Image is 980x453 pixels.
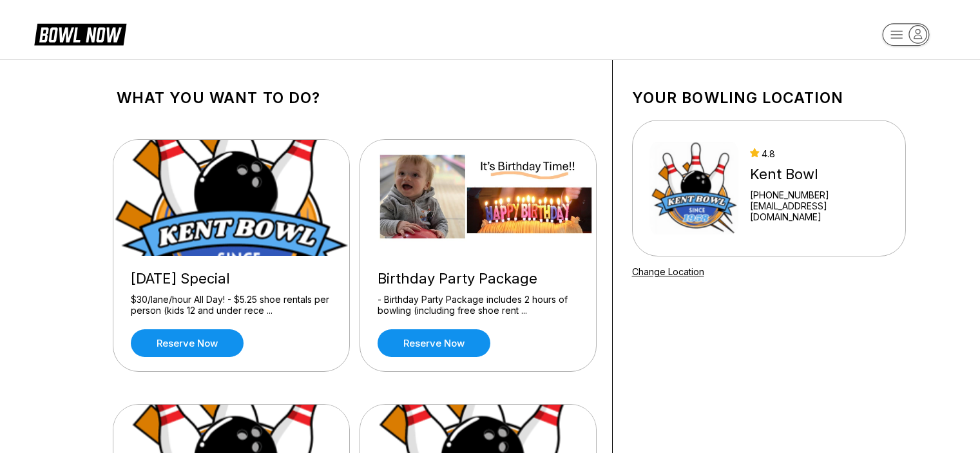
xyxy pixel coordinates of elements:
[378,270,579,287] div: Birthday Party Package
[378,294,579,316] div: - Birthday Party Package includes 2 hours of bowling (including free shoe rent ...
[750,200,888,222] a: [EMAIL_ADDRESS][DOMAIN_NAME]
[750,189,888,200] div: [PHONE_NUMBER]
[131,270,332,287] div: [DATE] Special
[113,140,351,256] img: Wednesday Special
[632,89,906,107] h1: Your bowling location
[649,140,739,236] img: Kent Bowl
[632,266,704,277] a: Change Location
[131,329,244,357] a: Reserve now
[750,166,888,183] div: Kent Bowl
[360,140,597,256] img: Birthday Party Package
[131,294,332,316] div: $30/lane/hour All Day! - $5.25 shoe rentals per person (kids 12 and under rece ...
[378,329,490,357] a: Reserve now
[117,89,593,107] h1: What you want to do?
[750,148,888,159] div: 4.8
